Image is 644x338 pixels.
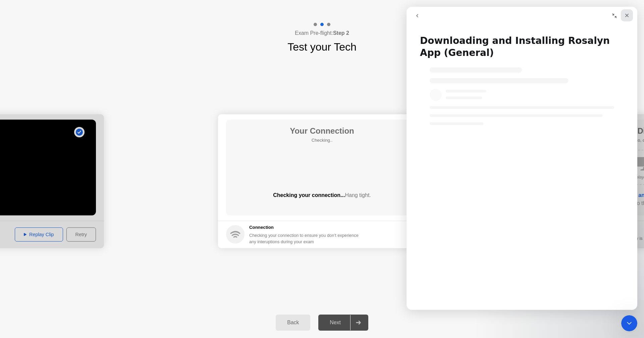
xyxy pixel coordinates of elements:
[290,125,354,137] h1: Your Connection
[249,224,363,231] h5: Connection
[320,320,350,326] div: Next
[295,29,349,37] h4: Exam Pre-flight:
[226,191,418,199] div: Checking your connection...
[278,320,308,326] div: Back
[333,30,349,36] b: Step 2
[407,7,637,310] iframe: Intercom live chat
[345,192,371,198] span: Hang tight.
[276,315,310,331] button: Back
[621,315,637,331] iframe: Intercom live chat
[287,39,357,55] h1: Test your Tech
[249,232,363,245] div: Checking your connection to ensure you don’t experience any interuptions during your exam
[290,137,354,144] h5: Checking..
[318,315,368,331] button: Next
